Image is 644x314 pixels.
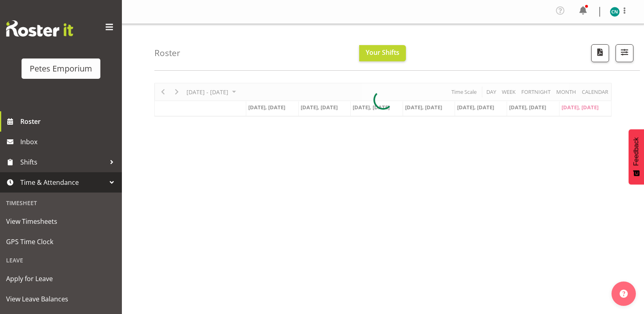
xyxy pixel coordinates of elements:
img: Rosterit website logo [6,20,73,37]
span: Inbox [20,136,118,148]
span: Your Shifts [366,48,399,57]
a: View Timesheets [2,211,120,232]
a: View Leave Balances [2,289,120,309]
span: View Timesheets [6,215,116,227]
button: Feedback - Show survey [629,129,644,184]
a: GPS Time Clock [2,232,120,252]
button: Download a PDF of the roster according to the set date range. [591,44,609,62]
button: Your Shifts [359,45,406,61]
span: Shifts [20,156,106,168]
span: Feedback [633,137,640,166]
span: GPS Time Clock [6,236,116,248]
a: Apply for Leave [2,269,120,289]
div: Timesheet [2,195,120,211]
span: Roster [20,115,118,128]
h4: Roster [154,48,180,58]
img: christine-neville11214.jpg [610,7,620,17]
span: Apply for Leave [6,273,116,285]
button: Filter Shifts [616,44,633,62]
span: Time & Attendance [20,176,106,188]
div: Petes Emporium [30,63,92,75]
div: Leave [2,252,120,269]
span: View Leave Balances [6,293,116,305]
img: help-xxl-2.png [620,290,628,298]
